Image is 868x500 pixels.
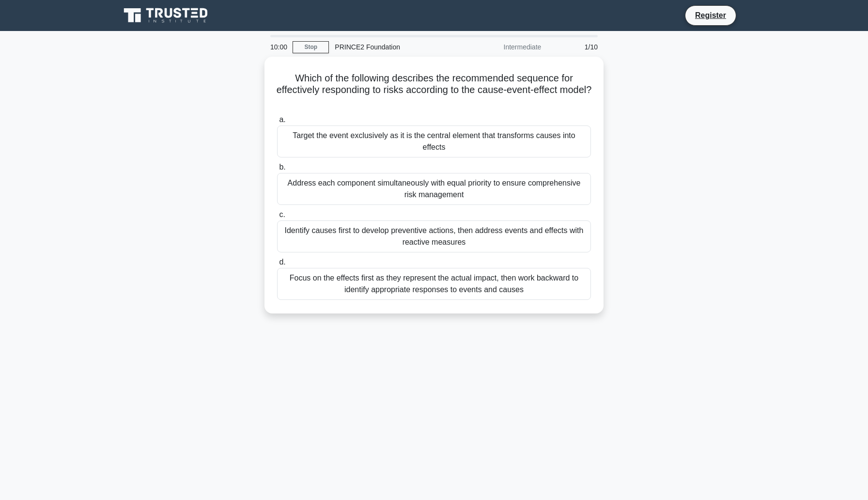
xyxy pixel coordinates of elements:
[689,9,732,21] a: Register
[277,173,591,205] div: Address each component simultaneously with equal priority to ensure comprehensive risk management
[293,41,329,53] a: Stop
[264,37,293,57] div: 10:00
[277,220,591,252] div: Identify causes first to develop preventive actions, then address events and effects with reactiv...
[547,37,604,57] div: 1/10
[329,37,462,57] div: PRINCE2 Foundation
[462,37,547,57] div: Intermediate
[279,115,285,124] span: a.
[277,125,591,157] div: Target the event exclusively as it is the central element that transforms causes into effects
[279,210,285,219] span: c.
[279,258,285,266] span: d.
[276,72,592,108] h5: Which of the following describes the recommended sequence for effectively responding to risks acc...
[277,268,591,300] div: Focus on the effects first as they represent the actual impact, then work backward to identify ap...
[279,163,285,171] span: b.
